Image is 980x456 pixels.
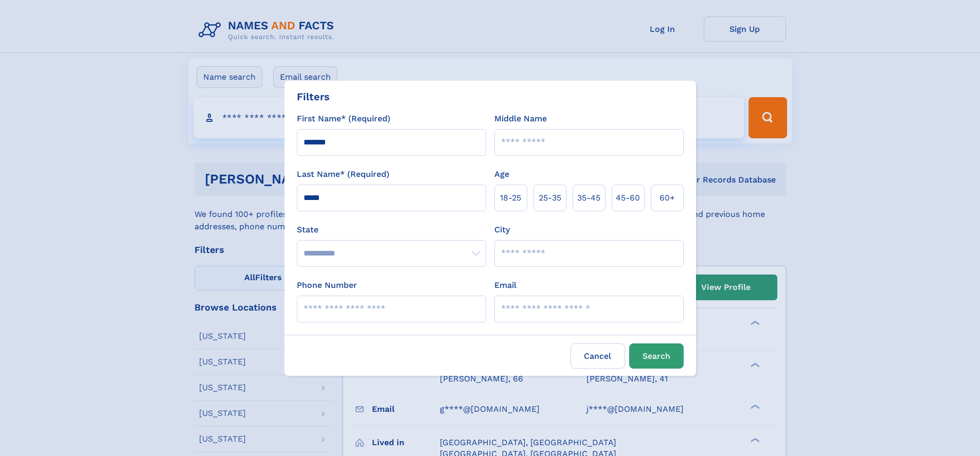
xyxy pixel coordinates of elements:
[297,89,330,104] div: Filters
[629,343,684,369] button: Search
[571,343,625,369] label: Cancel
[494,224,510,236] label: City
[494,113,547,125] label: Middle Name
[660,192,675,204] span: 60+
[297,279,357,291] label: Phone Number
[494,168,509,180] label: Age
[616,192,640,204] span: 45‑60
[297,113,390,125] label: First Name* (Required)
[494,279,516,291] label: Email
[500,192,521,204] span: 18‑25
[539,192,561,204] span: 25‑35
[297,168,389,180] label: Last Name* (Required)
[297,224,486,236] label: State
[577,192,600,204] span: 35‑45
